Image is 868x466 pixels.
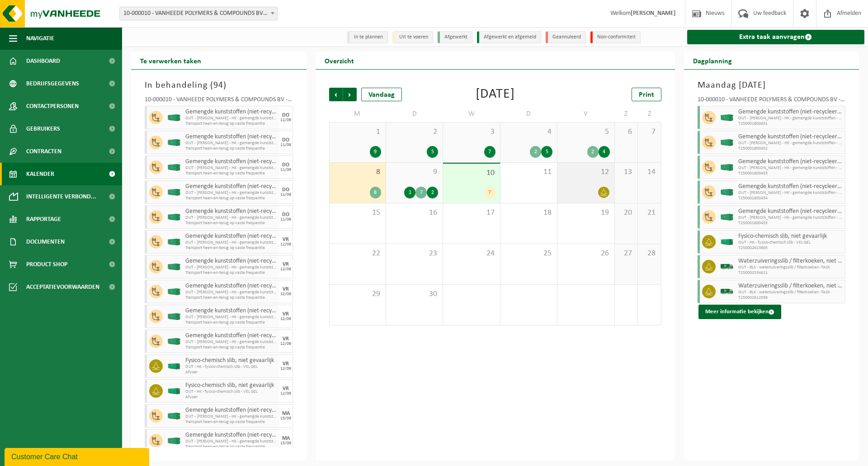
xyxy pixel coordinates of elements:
[587,146,599,158] div: 2
[167,338,181,345] img: HK-XC-40-GN-00
[334,289,381,299] span: 29
[185,183,277,190] span: Gemengde kunststoffen (niet-recycleerbaar), exclusief PVC
[738,290,843,295] span: OUT - BLK - waterzuiveringsslib / filterkoeken -TACK
[316,52,363,69] h2: Overzicht
[642,208,656,218] span: 21
[484,146,495,158] div: 7
[185,282,277,290] span: Gemengde kunststoffen (niet-recycleerbaar), exclusief PVC
[642,167,656,177] span: 14
[391,167,438,177] span: 9
[167,214,181,221] img: HK-XC-40-GN-00
[448,208,495,218] span: 17
[720,239,734,245] img: HK-RS-30-GN-00
[334,208,381,218] span: 15
[738,270,843,276] span: T250002534611
[448,127,495,137] span: 3
[738,116,843,121] span: OUT - [PERSON_NAME] - HK - gemengde kunststoffen - VAF
[185,407,277,414] span: Gemengde kunststoffen (niet-recycleerbaar), exclusief PVC
[720,114,734,121] img: HK-XC-40-GN-00
[698,305,781,319] button: Meer informatie bekijken
[738,158,843,165] span: Gemengde kunststoffen (niet-recycleerbaar), exclusief PVC
[280,292,291,297] div: 12/09
[619,208,633,218] span: 20
[619,127,633,137] span: 6
[443,106,500,122] td: W
[185,345,277,350] span: Transport heen-en-terug op vaste frequentie
[185,419,277,425] span: Transport heen-en-terug op vaste frequentie
[392,31,433,43] li: Uit te voeren
[185,258,277,265] span: Gemengde kunststoffen (niet-recycleerbaar), exclusief PVC
[334,167,381,177] span: 8
[185,432,277,439] span: Gemengde kunststoffen (niet-recycleerbaar), exclusief PVC
[283,361,289,367] div: VR
[185,439,277,444] span: OUT - [PERSON_NAME] - HK - gemengde kunststoffen - VAF
[145,97,293,106] div: 10-000010 - VANHEEDE POLYMERS & COMPOUNDS BV - DOTTIGNIES
[131,52,210,69] h2: Te verwerken taken
[619,249,633,259] span: 27
[738,295,843,301] span: T250002612056
[167,264,181,270] img: HK-XC-40-GN-00
[631,10,676,17] strong: [PERSON_NAME]
[282,137,289,143] div: DO
[185,141,277,146] span: OUT - [PERSON_NAME] - HK - gemengde kunststoffen - VAF
[185,357,277,364] span: Fysico-chemisch slib, niet gevaarlijk
[185,108,277,116] span: Gemengde kunststoffen (niet-recycleerbaar), exclusief PVC
[26,163,54,185] span: Kalender
[391,127,438,137] span: 2
[615,106,638,122] td: Z
[698,97,846,106] div: 10-000010 - VANHEEDE POLYMERS & COMPOUNDS BV - DOTTIGNIES
[283,311,289,317] div: VR
[738,221,843,226] span: T250001800455
[280,391,291,396] div: 12/09
[698,79,846,92] h3: Maandag [DATE]
[720,214,734,221] img: HK-XC-40-GN-00
[167,413,181,419] img: HK-XC-40-GN-00
[280,267,291,272] div: 12/09
[280,193,291,197] div: 11/09
[557,106,614,122] td: V
[185,395,277,400] span: Afvoer
[738,196,843,201] span: T250001800454
[619,167,633,177] span: 13
[119,7,278,20] span: 10-000010 - VANHEEDE POLYMERS & COMPOUNDS BV - DOTTIGNIES
[391,208,438,218] span: 16
[720,164,734,171] img: HK-XC-40-GN-00
[167,363,181,370] img: HK-RS-30-GN-00
[386,106,443,122] td: D
[562,127,609,137] span: 5
[185,165,277,171] span: OUT - [PERSON_NAME] - HK - gemengde kunststoffen - VAF
[167,388,181,395] img: HK-RS-30-GN-00
[280,217,291,222] div: 11/09
[185,332,277,339] span: Gemengde kunststoffen (niet-recycleerbaar), exclusief PVC
[505,249,552,259] span: 25
[185,444,277,450] span: Transport heen-en-terug op vaste frequentie
[167,239,181,245] img: HK-XC-40-GN-00
[477,31,541,43] li: Afgewerkt en afgemeld
[632,88,661,101] a: Print
[167,288,181,295] img: HK-XC-40-GN-00
[720,189,734,196] img: HK-XC-40-GN-00
[738,133,843,141] span: Gemengde kunststoffen (niet-recycleerbaar), exclusief PVC
[26,276,99,298] span: Acceptatievoorwaarden
[26,208,61,231] span: Rapportage
[185,233,277,240] span: Gemengde kunststoffen (niet-recycleerbaar), exclusief PVC
[370,187,381,198] div: 8
[283,287,289,292] div: VR
[334,249,381,259] span: 22
[26,27,54,50] span: Navigatie
[562,249,609,259] span: 26
[26,50,60,72] span: Dashboard
[738,121,843,127] span: T250001800451
[334,127,381,137] span: 1
[26,95,79,118] span: Contactpersonen
[185,320,277,325] span: Transport heen-en-terug op vaste frequentie
[738,240,843,245] span: OUT - HK - fysico-chemisch slib - VEL GEL
[448,249,495,259] span: 24
[185,240,277,245] span: OUT - [PERSON_NAME] - HK - gemengde kunststoffen - VAF
[280,143,291,147] div: 11/09
[738,183,843,190] span: Gemengde kunststoffen (niet-recycleerbaar), exclusief PVC
[562,208,609,218] span: 19
[185,315,277,320] span: OUT - [PERSON_NAME] - HK - gemengde kunststoffen - VAF
[185,265,277,270] span: OUT - [PERSON_NAME] - HK - gemengde kunststoffen - VAF
[167,189,181,196] img: HK-XC-40-GN-00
